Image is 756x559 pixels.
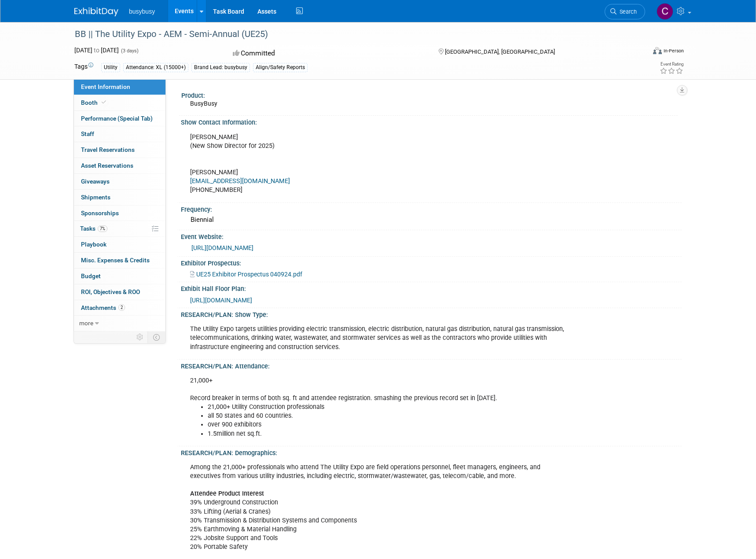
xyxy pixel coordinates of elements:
[74,126,165,142] a: Staff
[181,230,682,241] div: Event Website:
[74,79,165,95] a: Event Information
[181,89,678,100] div: Product:
[81,162,133,169] span: Asset Reservations
[253,63,308,72] div: Align/Safety Reports
[74,174,165,189] a: Giveaways
[81,83,130,90] span: Event Information
[657,3,673,20] img: Collin Larson
[74,316,165,331] a: more
[184,372,584,443] div: 21,000+ Record breaker in terms of both sq. ft and attendee registration. smashing the previous r...
[81,115,153,122] span: Performance (Special Tab)
[74,47,119,54] span: [DATE] [DATE]
[74,158,165,173] a: Asset Reservations
[191,63,250,72] div: Brand Lead: busybusy
[81,257,150,264] span: Misc. Expenses & Credits
[208,430,579,438] li: 1.5million net sq.ft.
[74,95,165,110] a: Booth
[81,288,140,295] span: ROI, Objectives & ROO
[663,48,684,54] div: In-Person
[74,111,165,126] a: Performance (Special Tab)
[181,116,682,127] div: Show Contact Information:
[81,210,119,217] span: Sponsorships
[72,26,632,42] div: BB || The Utility Expo - AEM - Semi-Annual (UE25)
[190,297,252,304] a: [URL][DOMAIN_NAME]
[120,48,139,54] span: (3 days)
[190,490,264,497] b: Attendee Product Interest
[81,272,101,279] span: Budget
[74,284,165,300] a: ROI, Objectives & ROO
[118,304,125,311] span: 2
[132,331,148,343] td: Personalize Event Tab Strip
[81,146,135,153] span: Travel Reservations
[660,62,683,66] div: Event Rating
[208,412,579,420] li: all 50 states and 60 countries.
[191,244,253,251] a: [URL][DOMAIN_NAME]
[190,100,217,107] span: BusyBusy
[208,420,579,429] li: over 900 exhibitors
[74,190,165,205] a: Shipments
[102,100,106,105] i: Booth reservation complete
[74,206,165,221] a: Sponsorships
[184,320,584,356] div: The Utility Expo targets utilities providing electric transmission, electric distribution, natura...
[653,47,662,54] img: Format-Inperson.png
[79,320,93,327] span: more
[181,308,682,319] div: RESEARCH/PLAN: Show Type:
[129,8,155,15] span: busybusy
[184,129,584,199] div: [PERSON_NAME] (New Show Director for 2025) [PERSON_NAME] [PHONE_NUMBER]
[98,225,107,232] span: 7%
[74,62,93,72] td: Tags
[81,130,94,137] span: Staff
[181,282,682,293] div: Exhibit Hall Floor Plan:
[81,194,110,201] span: Shipments
[181,360,682,371] div: RESEARCH/PLAN: Attendance:
[230,46,425,61] div: Committed
[593,46,684,59] div: Event Format
[445,48,555,55] span: [GEOGRAPHIC_DATA], [GEOGRAPHIC_DATA]
[81,304,125,311] span: Attachments
[101,63,120,72] div: Utility
[81,99,108,106] span: Booth
[181,257,682,268] div: Exhibitor Prospectus:
[605,4,645,19] a: Search
[190,177,290,185] a: [EMAIL_ADDRESS][DOMAIN_NAME]
[74,142,165,158] a: Travel Reservations
[148,331,166,343] td: Toggle Event Tabs
[181,446,682,457] div: RESEARCH/PLAN: Demographics:
[92,47,101,54] span: to
[81,241,106,248] span: Playbook
[74,237,165,252] a: Playbook
[208,403,579,412] li: 21,000+ Utility Construction professionals
[187,213,675,227] div: Biennial
[74,253,165,268] a: Misc. Expenses & Credits
[74,7,118,16] img: ExhibitDay
[190,271,302,278] a: UE25 Exhibitor Prospectus 040924.pdf
[80,225,107,232] span: Tasks
[74,268,165,284] a: Budget
[74,300,165,316] a: Attachments2
[617,8,637,15] span: Search
[181,203,682,214] div: Frequency:
[81,178,110,185] span: Giveaways
[74,221,165,236] a: Tasks7%
[123,63,188,72] div: Attendance: XL (15000+)
[196,271,302,278] span: UE25 Exhibitor Prospectus 040924.pdf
